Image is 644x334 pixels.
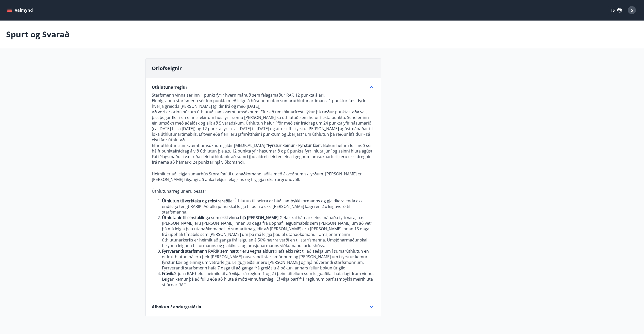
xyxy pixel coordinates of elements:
span: S [631,7,633,13]
p: Spurt og Svarað [6,29,70,40]
div: Afbókun / endurgreiðsla [152,304,375,310]
p: Starfsmenn vinna sér inn 1 punkt fyrir hvern mánuð sem félagsmaður RAF, 12 punkta á ári. [152,92,375,98]
div: Úthlutunarreglur [152,84,375,90]
strong: Úthlutun til verktaka og rekstraraðila: [162,198,234,204]
span: Afbókun / endurgreiðsla [152,304,201,310]
li: Hafa ekki rétt til að sækja um í sumarúthlutun en eftir úthlutun þá eru þeir [PERSON_NAME] núvera... [162,248,375,271]
p: Eftir úthlutun samkvæmt umsóknum gildir [MEDICAL_DATA] " ". Bókun hefur í för með sér hálft punkt... [152,143,375,165]
li: Stjórn RAF hefur heimild til að víkja frá reglum 1 og 2 í þeim tilfellum sem leiguaðilar hafa lag... [162,271,375,287]
button: ÍS [608,6,625,15]
strong: Fyrrverandi starfsmenn RARIK sem hættir eru vegna aldurs: [162,248,276,254]
span: Úthlutunarreglur [152,84,187,90]
span: Orlofseignir [152,65,182,72]
strong: Frávik: [162,271,174,276]
div: Úthlutunarreglur [152,90,375,298]
li: Úthlutun til þeirra er háð samþykki formanns og gjaldkera enda ekki endilega tengt RARIK. Að öllu... [162,198,375,215]
p: Einnig vinna starfsmenn sér inn punkta með leigu á húsunum utan sumarúthlutunartímans. 1 punktur ... [152,98,375,109]
button: menu [6,6,35,15]
strong: Úthlutanir til einstaklinga sem ekki vinna hjá [PERSON_NAME]: [162,215,279,220]
button: S [626,4,638,16]
p: Að vori er orlofshúsum úthlutað samkvæmt umsóknum. Eftir að umsóknarfresti lýkur þá ræður punktas... [152,109,375,143]
li: Gefa skal hámark eins mánaða fyrirvara, þ.e. [PERSON_NAME] eru [PERSON_NAME] innan 30 daga frá up... [162,215,375,248]
p: Úthlutunarreglur eru þessar: [152,188,375,194]
p: Heimilt er að leigja sumarhús Stóra Raf til utanaðkomandi aðila með ákveðnum skilyrðum. [PERSON_N... [152,171,375,182]
strong: Fyrstur kemur - Fyrstur fær [268,143,320,148]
